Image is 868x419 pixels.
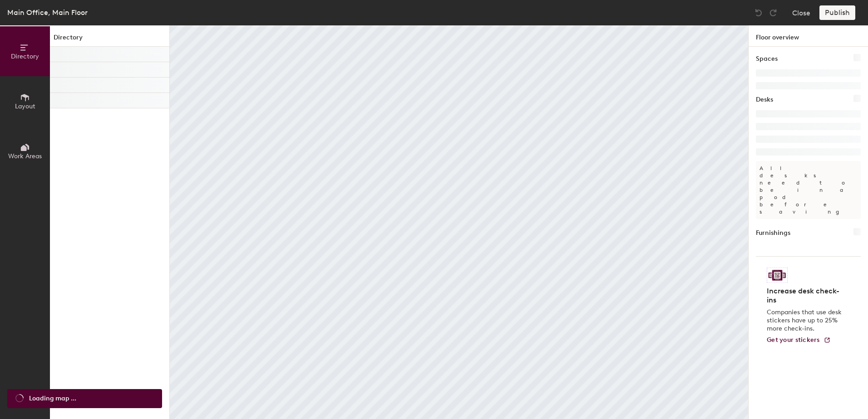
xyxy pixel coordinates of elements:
[170,25,748,419] canvas: Map
[29,394,76,404] span: Loading map ...
[8,152,42,160] span: Work Areas
[767,308,844,333] p: Companies that use desk stickers have up to 25% more check-ins.
[756,161,861,219] p: All desks need to be in a pod before saving
[754,8,763,17] img: Undo
[756,54,778,64] h1: Spaces
[767,287,844,305] h4: Increase desk check-ins
[11,53,39,60] span: Directory
[767,268,788,283] img: Sticker logo
[767,336,820,344] span: Get your stickers
[769,8,778,17] img: Redo
[756,228,790,238] h1: Furnishings
[15,102,35,110] span: Layout
[767,336,831,344] a: Get your stickers
[749,25,868,47] h1: Floor overview
[756,95,773,105] h1: Desks
[792,5,810,20] button: Close
[50,33,169,47] h1: Directory
[7,7,88,18] div: Main Office, Main Floor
